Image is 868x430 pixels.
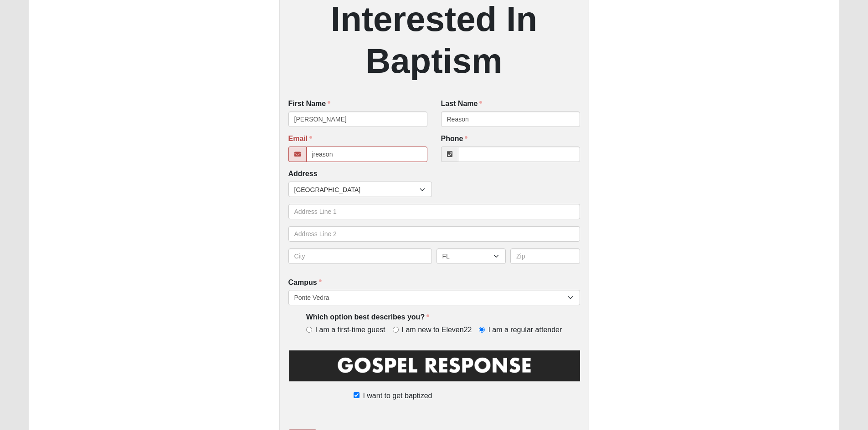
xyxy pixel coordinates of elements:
label: Which option best describes you? [306,312,429,323]
img: GospelResponseBLK.png [288,349,580,389]
input: I want to get baptized [354,392,360,398]
label: Campus [288,278,322,288]
label: Address [288,169,318,179]
input: I am a regular attender [479,327,485,333]
span: [GEOGRAPHIC_DATA] [294,182,420,197]
input: Zip [510,248,580,264]
input: I am a first-time guest [306,327,312,333]
label: Last Name [441,99,483,109]
label: Email [288,134,313,144]
span: I want to get baptized [363,390,432,401]
span: I am new to Eleven22 [402,325,472,335]
input: Address Line 2 [288,226,580,242]
label: First Name [288,99,331,109]
input: Address Line 1 [288,204,580,219]
input: I am new to Eleven22 [393,327,399,333]
input: City [288,248,432,264]
label: Phone [441,134,468,144]
span: I am a first-time guest [315,325,385,335]
span: I am a regular attender [488,325,562,335]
